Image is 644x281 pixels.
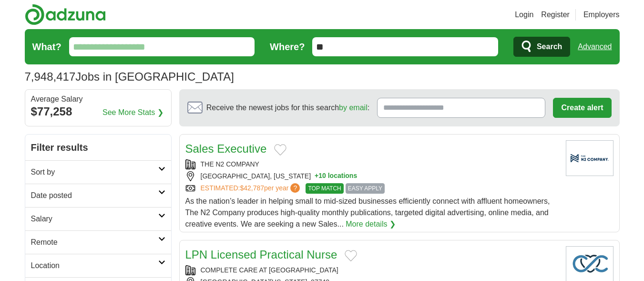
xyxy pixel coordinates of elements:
a: See More Stats ❯ [102,107,164,118]
a: Register [541,9,570,21]
div: $77,258 [31,103,165,120]
a: Sort by [25,160,171,184]
h2: Location [31,260,158,271]
label: Where? [270,40,305,54]
button: Add to favorite jobs [274,144,286,156]
h2: Salary [31,213,158,225]
img: Adzuna logo [25,4,106,25]
div: THE N2 COMPANY [185,159,558,169]
img: Company logo [566,140,613,176]
button: Search [513,37,570,57]
span: Search [537,37,562,56]
h1: Jobs in [GEOGRAPHIC_DATA] [25,70,234,83]
a: ESTIMATED:$42,787per year? [201,183,302,194]
span: 7,948,417 [25,68,76,85]
div: Average Salary [31,95,165,103]
a: LPN Licensed Practical Nurse [185,248,337,261]
div: [GEOGRAPHIC_DATA], [US_STATE] [185,171,558,181]
button: Create alert [553,98,611,118]
span: TOP MATCH [306,183,343,194]
a: Date posted [25,184,171,207]
a: Login [515,9,533,21]
a: Salary [25,207,171,230]
a: Advanced [578,37,612,56]
a: More details ❯ [346,219,396,230]
button: +10 locations [315,171,357,181]
div: COMPLETE CARE AT [GEOGRAPHIC_DATA] [185,265,558,275]
span: As the nation’s leader in helping small to mid-sized businesses efficiently connect with affluent... [185,197,550,228]
h2: Sort by [31,167,158,178]
span: + [315,171,318,181]
label: What? [32,40,61,54]
span: $42,787 [240,184,264,192]
a: Location [25,254,171,277]
button: Add to favorite jobs [345,250,357,261]
h2: Date posted [31,190,158,201]
span: ? [290,183,300,193]
span: Receive the newest jobs for this search : [206,102,369,114]
h2: Filter results [25,135,171,160]
a: Sales Executive [185,142,267,155]
a: by email [339,104,368,112]
h2: Remote [31,237,158,248]
span: EASY APPLY [346,183,385,194]
a: Remote [25,230,171,254]
a: Employers [583,9,620,21]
